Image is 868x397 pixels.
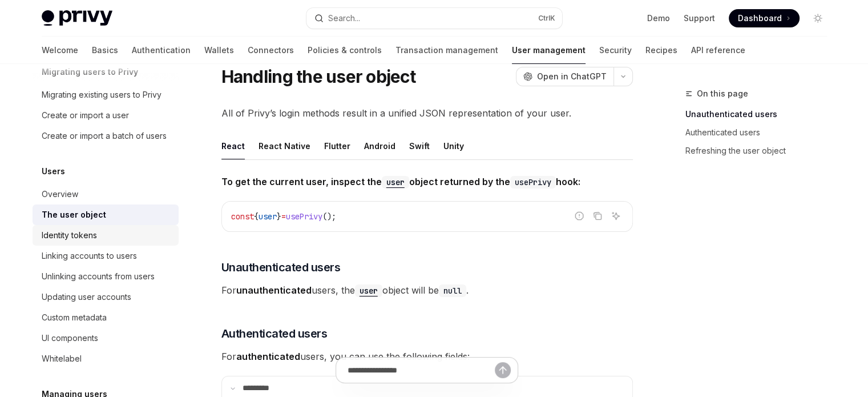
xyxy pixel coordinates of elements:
[286,211,322,222] span: usePrivy
[42,10,112,26] img: light logo
[33,105,179,126] a: Create or import a user
[204,37,234,64] a: Wallets
[684,13,715,24] a: Support
[221,176,580,187] strong: To get the current user, inspect the object returned by the hook:
[33,225,179,246] a: Identity tokens
[42,311,107,324] div: Custom metadata
[510,176,556,189] code: usePrivy
[42,270,155,283] div: Unlinking accounts from users
[691,37,745,64] a: API reference
[42,187,78,201] div: Overview
[221,326,328,342] span: Authenticated users
[33,126,179,146] a: Create or import a batch of users
[516,67,613,86] button: Open in ChatGPT
[42,352,82,366] div: Whitelabel
[281,211,286,222] span: =
[738,13,782,24] span: Dashboard
[685,142,836,160] a: Refreshing the user object
[697,87,748,101] span: On this page
[42,228,97,242] div: Identity tokens
[42,208,106,222] div: The user object
[306,8,562,29] button: Open search
[42,249,137,263] div: Linking accounts to users
[324,133,350,159] button: Flutter
[608,208,623,223] button: Ask AI
[221,348,633,364] span: For users, you can use the following fields:
[221,133,245,159] button: React
[33,204,179,225] a: The user object
[42,165,65,178] h5: Users
[221,259,341,275] span: Unauthenticated users
[231,211,254,222] span: const
[42,290,131,304] div: Updating user accounts
[685,123,836,142] a: Authenticated users
[42,37,78,64] a: Welcome
[221,282,633,298] span: For users, the object will be .
[33,348,179,369] a: Whitelabel
[395,37,498,64] a: Transaction management
[254,211,259,222] span: {
[572,208,587,223] button: Report incorrect code
[590,208,605,223] button: Copy the contents from the code block
[355,284,382,296] a: user
[42,129,167,143] div: Create or import a batch of users
[277,211,281,222] span: }
[221,66,415,87] h1: Handling the user object
[33,184,179,204] a: Overview
[645,37,677,64] a: Recipes
[328,11,360,25] div: Search...
[809,9,827,27] button: Toggle dark mode
[33,328,179,348] a: UI components
[382,176,409,189] code: user
[248,37,294,64] a: Connectors
[364,133,395,159] button: Android
[33,246,179,266] a: Linking accounts to users
[42,88,162,102] div: Migrating existing users to Privy
[729,9,800,27] a: Dashboard
[409,133,430,159] button: Swift
[538,14,555,23] span: Ctrl K
[599,37,632,64] a: Security
[236,284,312,296] strong: unauthenticated
[322,211,336,222] span: ();
[33,287,179,307] a: Updating user accounts
[92,37,118,64] a: Basics
[685,105,836,123] a: Unauthenticated users
[537,71,607,82] span: Open in ChatGPT
[259,211,277,222] span: user
[512,37,586,64] a: User management
[132,37,191,64] a: Authentication
[348,358,495,383] input: Ask a question...
[308,37,382,64] a: Policies & controls
[221,105,633,121] span: All of Privy’s login methods result in a unified JSON representation of your user.
[647,13,670,24] a: Demo
[443,133,464,159] button: Unity
[42,109,129,122] div: Create or import a user
[382,176,409,187] a: user
[33,85,179,105] a: Migrating existing users to Privy
[439,284,466,297] code: null
[259,133,310,159] button: React Native
[33,307,179,328] a: Custom metadata
[495,362,511,378] button: Send message
[236,351,300,362] strong: authenticated
[33,266,179,287] a: Unlinking accounts from users
[355,284,382,297] code: user
[42,331,98,345] div: UI components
